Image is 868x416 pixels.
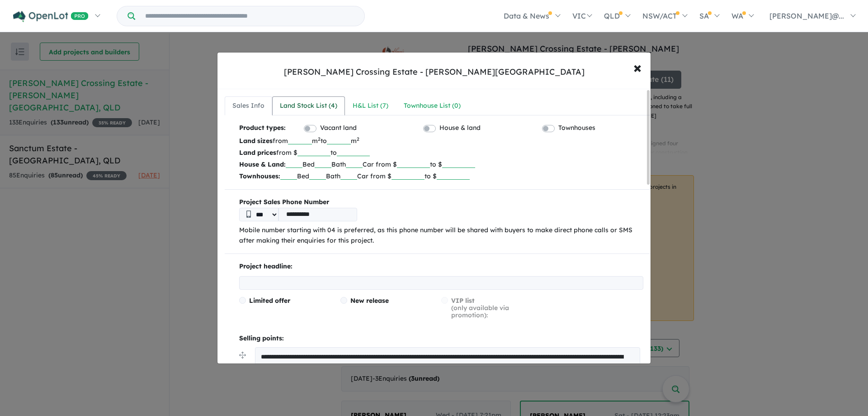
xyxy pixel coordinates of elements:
div: Sales Info [232,100,264,111]
label: Vacant land [320,123,357,134]
input: Try estate name, suburb, builder or developer [137,6,363,26]
b: Townhouses: [239,172,280,180]
b: House & Land: [239,160,286,168]
div: [PERSON_NAME] Crossing Estate - [PERSON_NAME][GEOGRAPHIC_DATA] [284,66,585,78]
sup: 2 [357,136,359,142]
img: Phone icon [246,210,251,218]
img: drag.svg [239,352,246,359]
img: Openlot PRO Logo White [13,11,89,22]
p: from $ to [239,147,643,158]
p: Project headline: [239,261,643,272]
p: Selling points: [239,333,643,344]
p: from m to m [239,135,643,147]
b: Project Sales Phone Number [239,197,643,208]
p: Bed Bath Car from $ to $ [239,158,643,170]
div: Townhouse List ( 0 ) [404,100,461,111]
sup: 2 [318,136,321,142]
b: Land sizes [239,137,273,145]
b: Land prices [239,148,276,157]
div: Land Stock List ( 4 ) [280,100,337,111]
p: Mobile number starting with 04 is preferred, as this phone number will be shared with buyers to m... [239,225,643,247]
span: Limited offer [249,296,290,305]
p: Bed Bath Car from $ to $ [239,170,643,182]
span: [PERSON_NAME]@... [769,11,844,20]
label: Townhouses [558,123,595,134]
span: New release [350,296,389,305]
b: Product types: [239,123,286,135]
div: H&L List ( 7 ) [353,100,388,111]
label: House & land [439,123,481,134]
span: × [633,57,642,77]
